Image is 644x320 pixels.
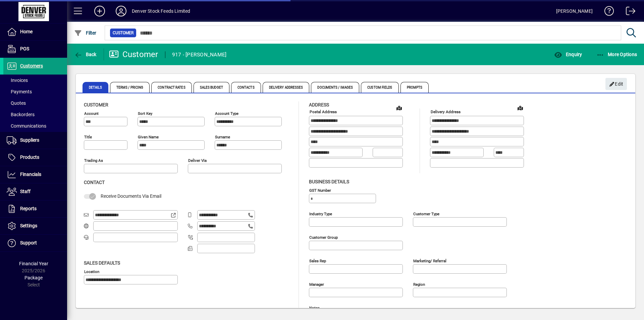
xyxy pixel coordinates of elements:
span: Settings [20,223,37,228]
a: Home [3,24,67,40]
span: Filter [74,30,97,36]
span: Contract Rates [151,82,192,93]
span: Payments [7,89,32,94]
span: Terms / Pricing [110,82,150,93]
div: Denver Stock Feeds Limited [132,6,191,16]
a: Financials [3,166,67,183]
span: Business details [309,179,349,184]
a: View on map [394,102,405,113]
span: Back [74,52,97,57]
a: Settings [3,218,67,234]
span: Details [83,82,108,93]
mat-label: Surname [215,135,230,139]
a: Payments [3,86,67,97]
button: Enquiry [552,48,584,60]
button: Edit [605,78,627,90]
button: Back [72,48,98,60]
span: Home [20,29,33,34]
mat-label: Account Type [215,111,238,116]
a: View on map [515,102,526,113]
mat-label: Manager [309,282,324,286]
a: POS [3,41,67,57]
mat-label: Notes [309,305,320,310]
mat-label: Location [84,269,99,274]
span: Reports [20,206,37,211]
a: Knowledge Base [599,1,614,23]
span: Sales Budget [194,82,229,93]
span: Staff [20,189,31,194]
mat-label: Title [84,135,92,139]
span: Financial Year [19,261,48,266]
button: Filter [72,27,98,39]
mat-label: Customer group [309,235,338,239]
span: Address [309,102,329,107]
a: Quotes [3,97,67,109]
mat-label: Deliver via [188,158,207,163]
a: Logout [621,1,636,23]
a: Backorders [3,109,67,120]
mat-label: Sort key [138,111,152,116]
span: Package [24,275,43,280]
span: Contact [84,180,105,185]
span: Customer [113,30,133,36]
span: Suppliers [20,137,39,143]
mat-label: Trading as [84,158,103,163]
a: Communications [3,120,67,132]
span: Contacts [231,82,261,93]
span: Quotes [7,100,26,106]
span: Documents / Images [311,82,359,93]
mat-label: Customer type [413,211,439,216]
span: POS [20,46,29,51]
span: Communications [7,123,46,129]
div: 917 - [PERSON_NAME] [172,49,227,60]
a: Products [3,149,67,166]
span: Customer [84,102,108,107]
span: Enquiry [554,52,582,57]
span: Backorders [7,112,35,117]
button: More Options [595,48,639,60]
span: Sales defaults [84,260,120,266]
span: Prompts [400,82,429,93]
a: Staff [3,183,67,200]
span: Receive Documents Via Email [101,193,161,199]
div: [PERSON_NAME] [556,6,593,16]
a: Support [3,235,67,252]
button: Add [89,5,110,17]
app-page-header-button: Back [67,48,104,60]
div: Customer [109,49,158,60]
mat-label: Given name [138,135,159,139]
mat-label: Region [413,282,425,286]
span: Customers [20,63,43,68]
button: Profile [110,5,132,17]
span: More Options [596,52,637,57]
span: Financials [20,172,41,177]
span: Products [20,154,39,160]
mat-label: Marketing/ Referral [413,258,446,263]
span: Edit [609,79,624,90]
mat-label: GST Number [309,188,331,192]
mat-label: Account [84,111,99,116]
span: Support [20,240,37,245]
span: Custom Fields [361,82,398,93]
mat-label: Sales rep [309,258,326,263]
span: Delivery Addresses [263,82,310,93]
span: Invoices [7,78,28,83]
a: Invoices [3,75,67,86]
a: Reports [3,200,67,217]
a: Suppliers [3,132,67,149]
mat-label: Industry type [309,211,332,216]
